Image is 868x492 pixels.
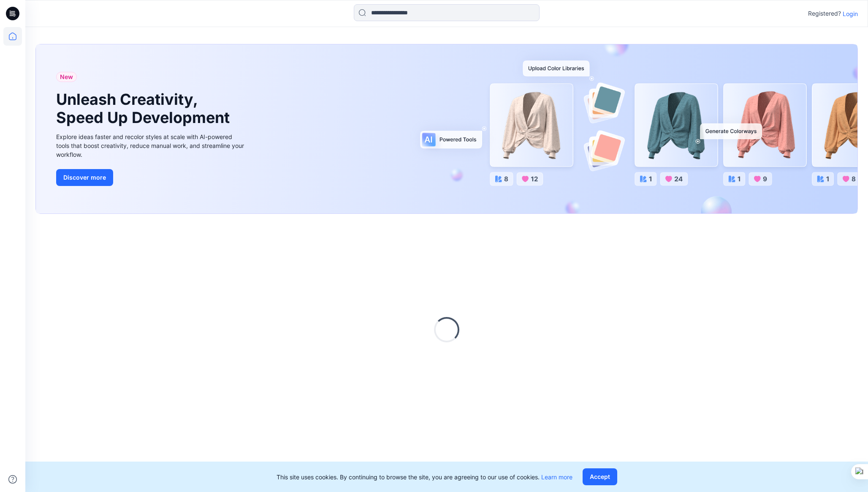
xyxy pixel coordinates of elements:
span: New [60,72,73,82]
h1: Unleash Creativity, Speed Up Development [56,90,233,127]
p: This site uses cookies. By continuing to browse the site, you are agreeing to our use of cookies. [277,473,572,481]
p: Registered? [808,8,841,19]
a: Discover more [56,169,246,186]
button: Accept [583,468,617,485]
a: Learn more [541,473,572,481]
button: Discover more [56,169,113,186]
p: Login [843,9,858,18]
div: Explore ideas faster and recolor styles at scale with AI-powered tools that boost creativity, red... [56,132,246,159]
